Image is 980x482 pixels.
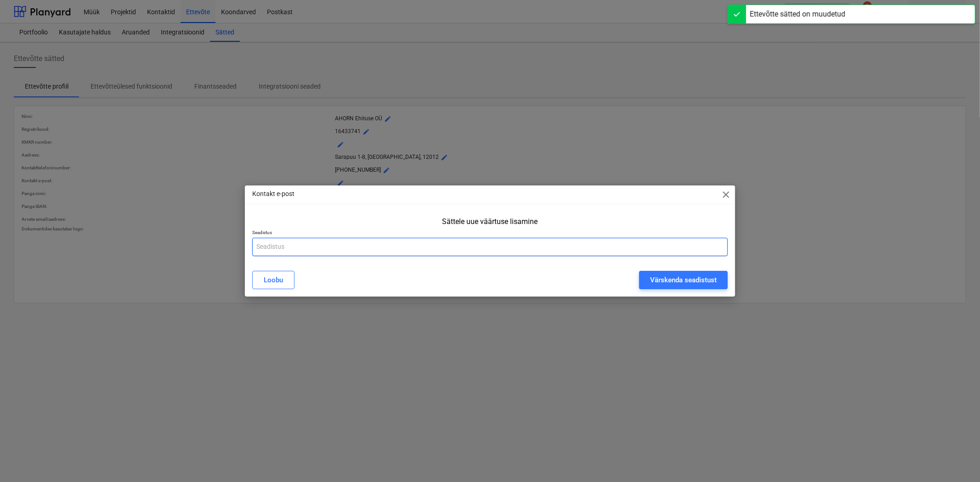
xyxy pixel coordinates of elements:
button: Loobu [252,271,295,289]
span: close [720,189,731,200]
iframe: Chat Widget [934,438,980,482]
div: Sättele uue väärtuse lisamine [442,217,538,226]
div: Loobu [264,274,283,286]
div: Ettevõtte sätted on muudetud [750,9,845,20]
input: Seadistus [252,238,728,256]
div: Värskenda seadistust [650,274,717,286]
button: Värskenda seadistust [639,271,728,289]
p: Seadistus [252,230,728,237]
p: Kontakt e-post [252,189,295,199]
